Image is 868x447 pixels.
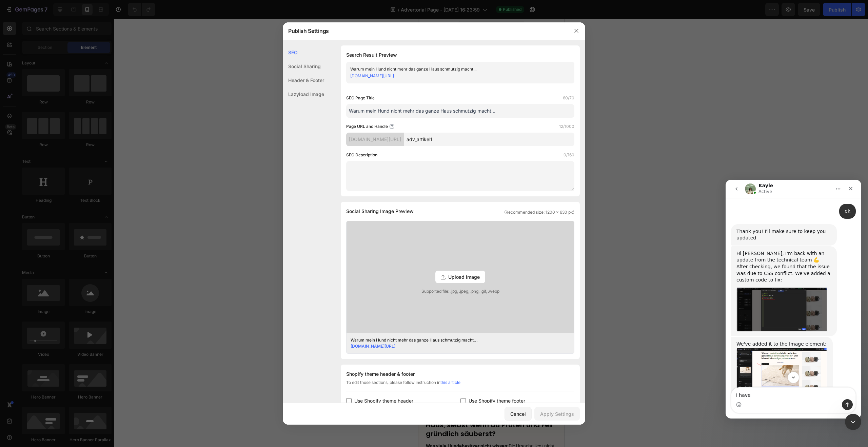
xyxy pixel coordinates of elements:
div: Shopify theme header & footer [346,370,574,378]
span: Supported file: .jpg, .jpeg, .png, .gif, .webp [347,288,574,294]
span: Use Shopify theme header [354,397,413,405]
button: <p>Bundle bestellen (Spare 20%)</p> [77,19,135,33]
a: this article [440,380,460,385]
a: [DOMAIN_NAME][URL] [351,344,395,349]
strong: ständig [39,260,56,265]
div: Cancel [510,410,526,417]
img: gempages_458127380590887873-e9e2a18b-e987-4195-a03e-22dd5201eda6.png [7,310,139,385]
strong: gewischt [78,260,97,265]
span: weniger putzen [7,65,132,86]
span: (Recommended size: 1200 x 630 px) [504,209,574,215]
div: [DOMAIN_NAME][URL] [346,133,404,146]
a: [DOMAIN_NAME][URL] [350,73,394,78]
div: Warum mein Hund nicht mehr das ganze Haus schmutzig macht... [351,337,559,343]
input: Handle [404,133,574,146]
p: [PERSON_NAME] Pfotenabdrücke, [PERSON_NAME], Wasserflecken. Egal ob Regen, [PERSON_NAME] oder ein... [7,198,138,303]
span: Use Shopify theme footer [469,397,525,405]
strong: hinterher [57,260,77,265]
div: Lazyload Image [283,87,324,101]
h1: Warum nicht mehr das ganze - und ich endlich muss... [7,46,139,86]
strong: die Freude an den gemeinsamen Spaziergängen genommen [7,291,131,302]
label: 12/1000 [559,123,574,130]
button: Apply Settings [534,407,580,421]
div: Publish Settings [283,22,568,40]
span: Upload Image [448,273,480,280]
div: SEO [283,45,324,59]
label: Page URL and Handle [346,123,388,130]
button: Cancel [505,407,532,421]
iframe: Intercom live chat [726,180,861,419]
span: iPhone 15 Pro Max ( 430 px) [43,3,97,10]
h1: Search Result Preview [346,51,574,59]
span: Haus schmutzig macht [7,56,112,76]
img: gempages_458127380590887873-16f9b76e-f283-426a-a6f6-87f42216d563.png [7,19,20,33]
div: Social Sharing [283,59,324,73]
label: 0/160 [564,152,574,158]
div: Header & Footer [283,73,324,87]
div: Warum mein Hund nicht mehr das ganze Haus schmutzig macht... [350,66,559,73]
p: Bundle bestellen (Spare 20%) [81,23,131,29]
div: Apply Settings [540,410,574,417]
iframe: Intercom live chat [845,414,861,430]
span: mein Hund [37,46,80,57]
strong: immer einen Weg ins Haus. [53,241,112,247]
input: Title [346,104,574,118]
label: SEO Description [346,152,377,158]
img: gempages_458127380590887873-462e2882-53e8-4c74-a36c-a0c7a0a2b164.png [7,116,139,190]
strong: Es ist ein vertrautes Bild: Man kommt nach [PERSON_NAME], der Hund glücklich vom Spaziergang – un... [7,198,138,210]
strong: Was viele Hundebesitzer nicht wissen: [7,424,90,430]
label: SEO Page Title [346,95,375,101]
p: Lesezeit 3 Minuten [56,98,95,104]
label: 60/70 [563,95,574,101]
div: To edit those sections, please follow instruction in [346,380,574,391]
h3: Warum gelangt [PERSON_NAME] ins Haus, selbst wenn du Pfoten und Fell gründlich säuberst? [7,392,139,420]
span: Social Sharing Image Preview [346,207,414,215]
